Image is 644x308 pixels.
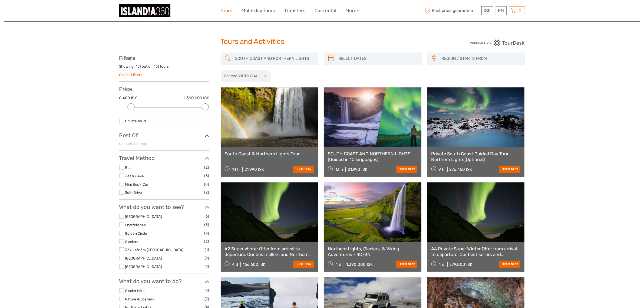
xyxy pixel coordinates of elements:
[221,7,233,15] a: Tours
[125,240,138,244] a: Glaciers
[225,151,314,156] a: South Coast & Northern Lights Tour
[119,64,209,72] div: Showing ( ) out of ( ) tours
[204,181,209,187] span: (8)
[396,166,417,173] a: book now
[470,40,525,46] img: PurchaseViaTourDesk.png
[224,74,260,78] h2: Search: SOUTH COA...
[328,246,417,257] a: Northern Lights, Glaciers, & Viking Adventures - 4D/3N
[184,95,209,101] label: 1.390.000 ISK
[232,262,238,267] span: 4 d
[205,247,209,253] span: (1)
[315,7,336,15] a: Car rental
[125,119,147,123] a: Private tours
[496,6,507,15] div: EN
[450,262,473,267] div: 579.800 ISK
[119,95,137,101] label: 8.400 ISK
[119,55,135,61] strong: Filters
[348,167,367,172] div: 21.990 ISK
[243,262,265,267] div: 166.600 ISK
[335,167,343,172] span: 13 h
[499,261,520,268] a: book now
[119,155,209,161] h3: Travel Method
[499,166,520,173] a: book now
[125,174,144,178] a: Jeep / 4x4
[125,231,147,235] a: Golden Circle
[225,246,314,257] a: A2 Super Winter Offer from arrival to departure. Our best sellers and Northern Lights for FREE
[242,7,275,15] a: Multi-day tours
[205,287,209,294] span: (1)
[154,64,158,69] label: 15
[204,238,209,245] span: (2)
[439,262,445,267] span: 4 d
[439,54,522,63] button: REGION / STARTS FROM
[518,8,523,13] span: 0
[396,261,417,268] a: book now
[221,37,424,46] h1: Tours and Activities
[245,167,264,172] div: 21.990 ISK
[125,256,162,260] a: [GEOGRAPHIC_DATA]
[204,173,209,179] span: (3)
[232,167,240,172] span: 14 h
[119,204,209,210] h3: What do you want to see?
[119,73,143,77] a: Clear all filters
[62,8,69,15] button: Open LiveChat chat widget
[431,151,521,162] a: Private South Coast Guided Day Tour + Northern Lights(Optional)
[431,246,521,257] a: A4 Private Super Winter Offer from arrival to departure. Our best sellers and Northern Lights for...
[293,166,314,173] a: book now
[125,264,162,269] a: [GEOGRAPHIC_DATA]
[119,132,209,139] h3: Best Of
[204,164,209,171] span: (2)
[119,142,147,146] span: No available tags
[328,151,417,162] a: SOUTH COAST AND NORTHERN LIGHTS (Guided in 10 languages)
[285,7,306,15] a: Transfers
[335,262,341,267] span: 4 d
[424,6,480,15] span: Best price guarantee
[484,8,491,13] span: ISK
[119,4,170,17] img: 359-8a86c472-227a-44f5-9a1a-607d161e92e3_logo_small.jpg
[439,167,445,172] span: 9 h
[125,182,148,186] a: Mini Bus / Car
[346,262,373,267] div: 1.390.000 ISK
[336,54,419,63] input: SELECT DATES
[119,86,209,92] h3: Price
[205,255,209,261] span: (1)
[450,167,472,172] div: 276.450 ISK
[125,248,184,252] a: Jökulsárlón/[GEOGRAPHIC_DATA]
[204,189,209,195] span: (2)
[125,190,142,195] a: Self-Drive
[261,73,268,79] button: x
[125,297,154,301] a: Nature & Scenery
[125,214,162,219] a: [GEOGRAPHIC_DATA]
[136,64,140,69] label: 15
[8,9,61,14] p: We're away right now. Please check back later!
[125,165,132,170] a: Bus
[205,263,209,270] span: (1)
[233,54,316,63] input: SEARCH
[125,289,145,293] a: Glacier Hike
[119,278,209,284] h3: What do you want to do?
[346,7,360,15] a: More
[204,222,209,228] span: (3)
[125,223,146,227] a: Snæfellsnes
[205,213,209,219] span: (6)
[293,261,314,268] a: book now
[204,230,209,236] span: (2)
[205,296,209,302] span: (7)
